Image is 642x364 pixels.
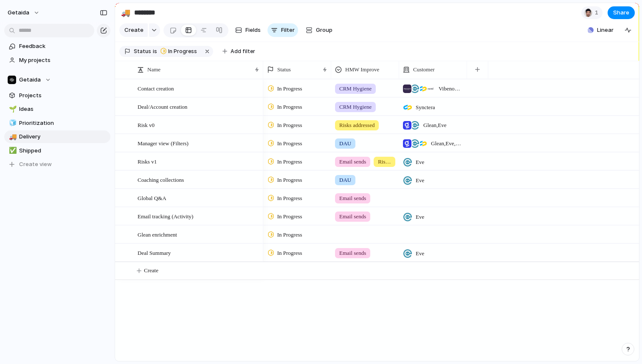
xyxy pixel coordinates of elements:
span: In Progress [168,48,197,55]
span: Email sends [339,194,366,203]
span: Global Q&A [138,193,166,203]
span: In Progress [277,103,302,111]
button: Fields [232,23,264,37]
span: HMW Improve [345,65,379,74]
span: Risk v0 [138,120,155,130]
button: Create [119,23,148,37]
span: Name [147,65,160,74]
button: Getaida [4,73,110,86]
span: In Progress [277,176,302,184]
span: In Progress [277,158,302,166]
span: Risks addressed [378,158,391,166]
button: Share [608,6,635,19]
span: Synctera [416,103,435,112]
span: Shipped [19,147,107,155]
span: Risks addressed [339,121,374,130]
span: Email sends [339,249,366,257]
a: ✅Shipped [4,144,110,157]
a: My projects [4,54,110,67]
span: Linear [597,26,614,34]
button: 🚚 [119,6,132,20]
button: Filter [267,23,298,37]
button: Group [301,23,337,37]
div: ✅ [9,146,15,155]
span: Add filter [231,48,255,55]
span: Glean , Eve [423,121,447,130]
span: Projects [19,91,107,100]
button: ✅ [8,147,16,155]
span: DAU [339,176,351,184]
span: getaida [8,8,29,17]
button: Linear [584,24,617,37]
button: 🚚 [8,133,16,141]
span: Risks v1 [138,156,157,166]
span: Contact creation [138,83,174,93]
div: 🚚 [9,132,15,142]
span: Create view [19,160,52,169]
span: Manager view (Filters) [138,138,189,148]
span: Group [316,26,332,34]
span: Email tracking (Activity) [138,211,193,221]
span: Filter [281,26,295,34]
span: Deal Summary [138,248,171,257]
a: 🚚Delivery [4,130,110,143]
span: Customer [413,65,435,74]
span: Ideas [19,105,107,113]
span: In Progress [277,249,302,257]
span: Deal/Account creation [138,102,187,111]
span: Fields [245,26,261,34]
span: Status [277,65,291,74]
span: 1 [595,8,601,17]
span: Create [124,26,144,34]
a: 🧊Prioritization [4,117,110,130]
span: Glean , Eve , Synctera [431,139,463,148]
span: DAU [339,139,351,148]
a: Projects [4,89,110,102]
a: Feedback [4,40,110,53]
button: In Progress [158,47,202,56]
button: 🌱 [8,105,16,113]
span: My projects [19,56,107,65]
span: Feedback [19,42,107,51]
div: 🧊 [9,118,15,128]
div: 🚚 [121,7,130,18]
span: CRM Hygiene [339,103,372,111]
div: 🌱 [9,104,15,114]
span: Eve [416,158,424,166]
span: CRM Hygiene [339,85,372,93]
span: Share [613,8,629,17]
span: Vibenomics , Eve , Synctera , Fractal [439,85,463,93]
button: Create view [4,158,110,171]
span: Create [144,266,158,275]
button: Add filter [217,45,260,57]
span: Email sends [339,212,366,221]
span: Glean enrichment [138,229,177,239]
span: Eve [416,249,424,258]
button: 🧊 [8,119,16,127]
span: Coaching collections [138,175,184,184]
button: is [151,47,159,56]
span: In Progress [277,194,302,203]
span: In Progress [277,85,302,93]
span: In Progress [277,139,302,148]
span: In Progress [277,231,302,239]
span: Prioritization [19,119,107,127]
span: Status [134,48,151,55]
button: getaida [4,6,44,20]
span: Eve [416,176,424,185]
span: In Progress [277,212,302,221]
a: 🌱Ideas [4,103,110,116]
span: Delivery [19,133,107,141]
span: In Progress [277,121,302,130]
span: Eve [416,213,424,221]
span: Getaida [19,76,41,84]
span: Email sends [339,158,366,166]
span: is [153,48,157,55]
